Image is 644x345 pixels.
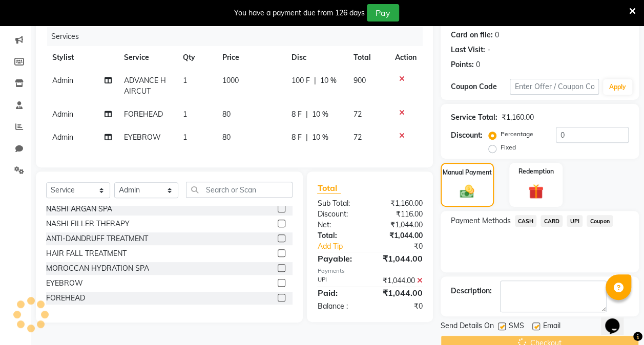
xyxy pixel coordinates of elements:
span: EYEBROW [124,133,161,142]
span: ADVANCE HAIRCUT [124,76,166,96]
span: Payment Methods [451,215,511,226]
th: Stylist [46,46,118,69]
div: Coupon Code [451,81,510,92]
div: Sub Total: [309,198,370,209]
span: Send Details On [441,320,494,333]
th: Service [118,46,177,69]
div: FOREHEAD [46,293,85,304]
div: - [487,45,490,55]
button: Apply [603,79,632,95]
a: Add Tip [309,241,380,252]
div: 0 [476,59,480,70]
div: ₹1,160.00 [370,198,430,209]
div: MOROCCAN HYDRATION SPA [46,263,149,274]
div: Paid: [309,287,370,299]
span: CARD [541,215,563,227]
div: ₹0 [370,301,430,312]
th: Disc [285,46,347,69]
img: _gift.svg [524,182,548,201]
input: Search or Scan [186,182,293,198]
div: Description: [451,286,492,296]
span: 1 [183,110,187,119]
div: Payable: [309,252,370,265]
span: 1 [183,76,187,85]
div: NASHI ARGAN SPA [46,204,112,214]
div: ANTI-DANDRUFF TREATMENT [46,233,148,244]
img: _cash.svg [455,183,479,200]
div: HAIR FALL TREATMENT [46,248,127,259]
div: ₹1,044.00 [370,275,430,286]
button: Pay [367,4,399,21]
label: Redemption [518,167,554,176]
span: 80 [222,133,231,142]
div: 0 [495,30,499,40]
span: 10 % [312,109,328,120]
span: 100 F [292,75,310,86]
div: ₹0 [380,241,430,252]
div: You have a payment due from 126 days [234,8,365,18]
span: | [314,75,316,86]
div: ₹116.00 [370,209,430,220]
th: Total [347,46,389,69]
span: | [306,109,308,120]
span: 8 F [292,132,302,143]
div: Discount: [309,209,370,220]
span: 72 [354,110,362,119]
span: Total [317,183,341,193]
th: Price [216,46,286,69]
div: ₹1,160.00 [502,112,534,123]
div: Points: [451,59,474,70]
span: Coupon [587,215,613,227]
span: Admin [52,110,73,119]
span: 72 [354,133,362,142]
span: 8 F [292,109,302,120]
span: Email [543,320,560,333]
div: ₹1,044.00 [370,230,430,241]
span: 900 [354,76,366,85]
div: NASHI FILLER THERAPY [46,219,130,229]
label: Percentage [501,130,533,139]
div: Discount: [451,130,483,141]
label: Fixed [501,143,516,152]
span: | [306,132,308,143]
div: EYEBROW [46,278,83,289]
span: UPI [567,215,583,227]
span: CASH [515,215,537,227]
div: ₹1,044.00 [370,287,430,299]
span: 1 [183,133,187,142]
span: 80 [222,110,231,119]
span: 10 % [312,132,328,143]
th: Action [389,46,423,69]
div: UPI [309,275,370,286]
span: FOREHEAD [124,110,163,119]
div: UPPER LIPS [46,308,87,318]
div: Service Total: [451,112,497,123]
input: Enter Offer / Coupon Code [510,79,599,95]
th: Qty [177,46,216,69]
span: Admin [52,76,73,85]
iframe: chat widget [601,304,634,335]
div: Net: [309,220,370,230]
div: Balance : [309,301,370,312]
div: Card on file: [451,30,493,40]
div: Last Visit: [451,45,485,55]
div: ₹1,044.00 [370,252,430,265]
span: SMS [509,320,524,333]
span: 1000 [222,76,239,85]
label: Manual Payment [443,168,492,177]
span: 10 % [320,75,337,86]
div: Payments [317,267,422,275]
span: Admin [52,133,73,142]
div: Services [47,27,430,46]
div: ₹1,044.00 [370,220,430,230]
div: Total: [309,230,370,241]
